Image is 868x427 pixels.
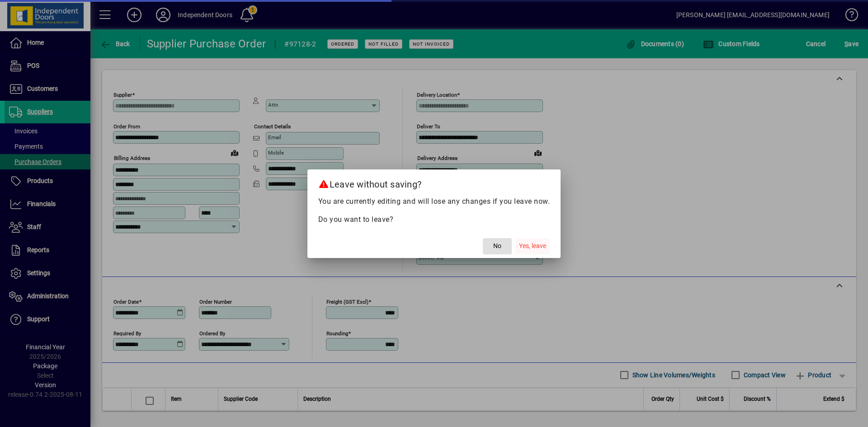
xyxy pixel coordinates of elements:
[318,214,550,225] p: Do you want to leave?
[515,238,550,254] button: Yes, leave
[519,241,546,251] span: Yes, leave
[318,196,550,207] p: You are currently editing and will lose any changes if you leave now.
[483,238,512,254] button: No
[493,241,501,251] span: No
[307,169,561,196] h2: Leave without saving?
